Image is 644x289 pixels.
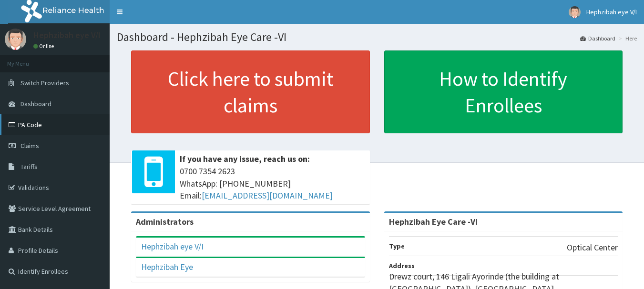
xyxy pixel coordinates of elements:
[117,31,637,43] h1: Dashboard - Hephzibah Eye Care -VI
[33,43,56,50] a: Online
[389,261,415,270] b: Address
[33,31,101,40] p: Hephzibah eye V/I
[180,165,365,202] span: 0700 7354 2623 WhatsApp: [PHONE_NUMBER] Email:
[389,242,405,250] b: Type
[136,216,194,227] b: Administrators
[616,34,637,42] li: Here
[389,216,478,227] strong: Hephzibah Eye Care -VI
[20,141,39,150] span: Claims
[20,79,69,87] span: Switch Providers
[141,261,193,272] a: Hephzibah Eye
[580,34,615,42] a: Dashboard
[141,241,204,252] a: Hephzibah eye V/I
[569,6,581,18] img: User Image
[567,241,618,254] p: Optical Center
[202,190,333,201] a: [EMAIL_ADDRESS][DOMAIN_NAME]
[131,50,370,133] a: Click here to submit claims
[384,50,623,133] a: How to Identify Enrollees
[20,162,38,171] span: Tariffs
[5,29,26,50] img: User Image
[20,100,51,108] span: Dashboard
[180,153,310,164] b: If you have any issue, reach us on:
[586,8,637,16] span: Hephzibah eye V/I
